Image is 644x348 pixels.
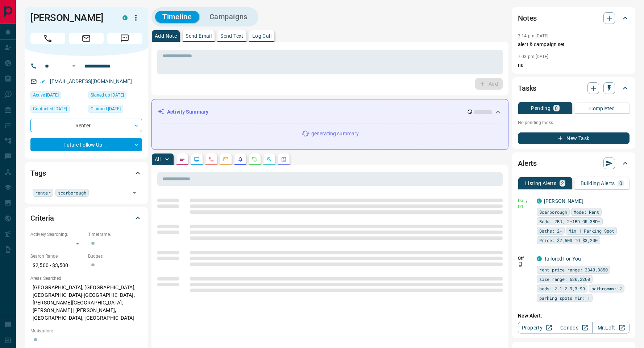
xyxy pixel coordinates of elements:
[158,105,502,119] div: Activity Summary
[518,322,555,333] a: Property
[252,156,258,162] svg: Requests
[561,181,564,186] p: 2
[569,227,614,234] span: Min 1 Parking Spot
[69,33,104,44] span: Email
[555,106,558,111] p: 0
[525,181,557,186] p: Listing Alerts
[539,294,590,302] span: parking spots min: 1
[518,262,523,267] svg: Push Notification Only
[30,328,142,334] p: Motivation:
[539,227,562,234] span: Baths: 2+
[518,79,630,97] div: Tasks
[281,156,287,162] svg: Agent Actions
[88,91,142,101] div: Sat Jul 19 2025
[589,106,615,111] p: Completed
[40,79,45,84] svg: Email Verified
[30,231,84,238] p: Actively Searching:
[220,33,244,38] p: Send Text
[544,256,581,262] a: Tailored For You
[208,156,214,162] svg: Calls
[539,218,600,225] span: Beds: 2BD, 2+1BD OR 3BD+
[539,208,567,216] span: Scarborough
[531,106,550,111] p: Pending
[518,157,537,169] h2: Alerts
[539,266,608,273] span: rent price range: 2340,3850
[179,156,185,162] svg: Notes
[591,285,622,292] span: bathrooms: 2
[167,108,208,116] p: Activity Summary
[537,198,542,204] div: condos.ca
[30,164,142,182] div: Tags
[518,82,536,94] h2: Tasks
[518,9,630,27] div: Notes
[107,33,142,44] span: Message
[30,253,84,259] p: Search Range:
[581,181,615,186] p: Building Alerts
[539,237,598,244] span: Price: $2,500 TO $3,200
[30,282,142,324] p: [GEOGRAPHIC_DATA], [GEOGRAPHIC_DATA], [GEOGRAPHIC_DATA]-[GEOGRAPHIC_DATA], [PERSON_NAME][GEOGRAPH...
[619,181,622,186] p: 0
[311,130,359,138] p: generating summary
[30,105,84,115] div: Sat Jul 19 2025
[537,256,542,261] div: condos.ca
[88,231,142,238] p: Timeframe:
[518,54,549,59] p: 7:03 pm [DATE]
[88,105,142,115] div: Sat Jul 19 2025
[155,157,161,162] p: All
[129,188,140,198] button: Open
[518,12,537,24] h2: Notes
[33,91,59,99] span: Active [DATE]
[539,285,585,292] span: beds: 2.1-2.9,3-99
[30,167,46,179] h2: Tags
[555,322,592,333] a: Condos
[30,33,65,44] span: Call
[30,259,84,271] p: $2,500 - $3,500
[155,33,177,38] p: Add Note
[91,105,121,112] span: Claimed [DATE]
[518,117,630,128] p: No pending tasks
[518,197,532,204] p: Daily
[544,198,583,204] a: [PERSON_NAME]
[237,156,243,162] svg: Listing Alerts
[50,78,132,84] a: [EMAIL_ADDRESS][DOMAIN_NAME]
[88,253,142,259] p: Budget:
[539,275,590,283] span: size range: 630,2200
[266,156,272,162] svg: Opportunities
[30,119,142,132] div: Renter
[70,62,78,70] button: Open
[58,189,86,196] span: scarborough
[518,204,523,209] svg: Email
[30,138,142,151] div: Future Follow Up
[202,11,255,23] button: Campaigns
[518,33,549,38] p: 3:14 pm [DATE]
[518,132,630,144] button: New Task
[518,255,532,262] p: Off
[574,208,599,216] span: Mode: Rent
[518,312,630,320] p: New Alert:
[30,275,142,282] p: Areas Searched:
[518,155,630,172] div: Alerts
[194,156,200,162] svg: Lead Browsing Activity
[91,91,124,99] span: Signed up [DATE]
[252,33,271,38] p: Log Call
[33,105,67,112] span: Contacted [DATE]
[518,61,630,69] p: na
[30,12,112,24] h1: [PERSON_NAME]
[155,11,199,23] button: Timeline
[518,41,630,48] p: alert & campaign set
[35,189,51,196] span: renter
[592,322,630,333] a: Mr.Loft
[122,15,128,20] div: condos.ca
[30,212,54,224] h2: Criteria
[30,91,84,101] div: Fri Aug 15 2025
[223,156,229,162] svg: Emails
[186,33,212,38] p: Send Email
[30,209,142,227] div: Criteria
